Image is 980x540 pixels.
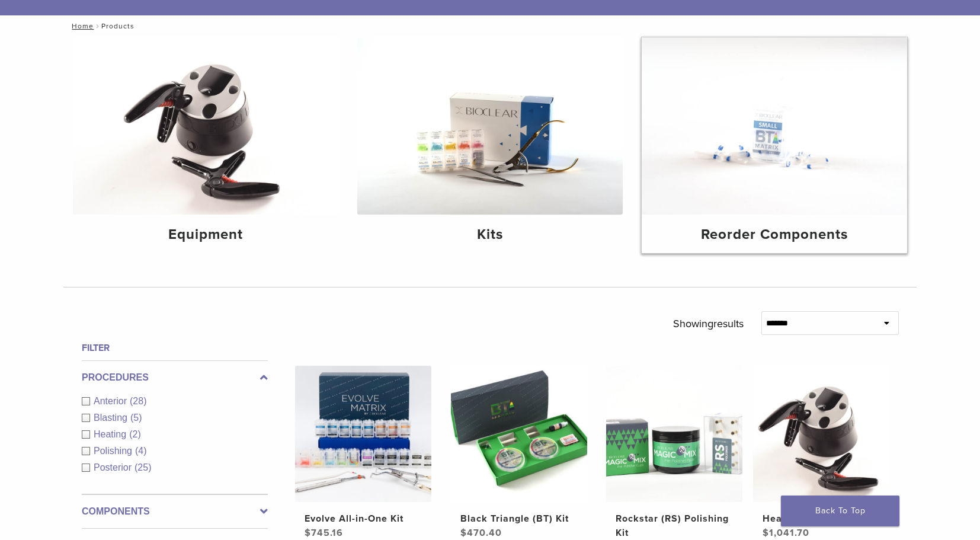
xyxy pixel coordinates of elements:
[642,37,907,253] a: Reorder Components
[651,224,898,245] h4: Reorder Components
[451,366,587,502] img: Black Triangle (BT) Kit
[82,224,329,245] h4: Equipment
[63,15,917,37] nav: Products
[763,527,769,539] span: $
[94,413,130,423] span: Blasting
[129,429,141,439] span: (2)
[94,23,101,29] span: /
[763,527,809,539] bdi: 1,041.70
[294,366,433,540] a: Evolve All-in-One KitEvolve All-in-One Kit $745.16
[134,462,151,472] span: (25)
[130,396,146,406] span: (28)
[135,446,147,456] span: (4)
[616,512,733,540] h2: Rockstar (RS) Polishing Kit
[460,527,502,539] bdi: 470.40
[752,366,891,540] a: HeatSync KitHeatSync Kit $1,041.70
[82,504,268,519] label: Components
[781,496,899,526] a: Back To Top
[357,37,623,215] img: Kits
[94,446,135,456] span: Polishing
[73,37,338,215] img: Equipment
[460,512,578,526] h2: Black Triangle (BT) Kit
[305,527,311,539] span: $
[295,366,431,502] img: Evolve All-in-One Kit
[460,527,467,539] span: $
[94,396,130,406] span: Anterior
[73,37,338,253] a: Equipment
[305,512,422,526] h2: Evolve All-in-One Kit
[606,366,742,502] img: Rockstar (RS) Polishing Kit
[94,429,129,439] span: Heating
[82,370,268,385] label: Procedures
[305,527,343,539] bdi: 745.16
[753,366,889,502] img: HeatSync Kit
[642,37,907,215] img: Reorder Components
[763,512,880,526] h2: HeatSync Kit
[68,22,94,30] a: Home
[357,37,623,253] a: Kits
[94,462,134,472] span: Posterior
[82,341,268,355] h4: Filter
[130,413,142,423] span: (5)
[673,311,744,336] p: Showing results
[367,224,613,245] h4: Kits
[450,366,588,540] a: Black Triangle (BT) KitBlack Triangle (BT) Kit $470.40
